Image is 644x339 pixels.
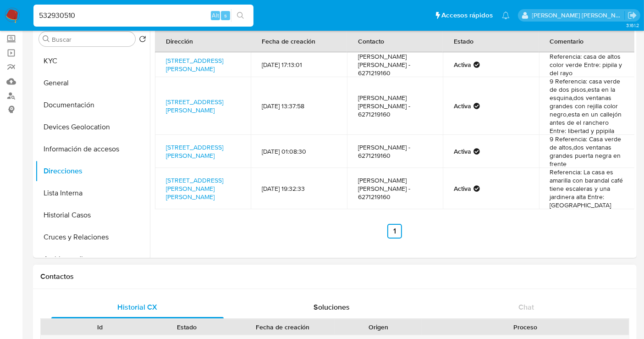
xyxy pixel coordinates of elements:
[35,226,150,248] button: Cruces y Relaciones
[518,302,534,312] span: Chat
[539,52,635,77] td: Referencia: casa de altos color verde Entre: pipila y del rayo
[35,182,150,204] button: Lista Interna
[35,204,150,226] button: Historial Casos
[387,224,402,239] a: Ir a la página 1
[35,50,150,72] button: KYC
[33,10,253,22] input: Buscar usuario o caso...
[347,168,443,209] td: [PERSON_NAME] [PERSON_NAME] - 6271219160
[347,77,443,135] td: [PERSON_NAME] [PERSON_NAME] - 6271219160
[251,77,347,135] td: [DATE] 13:37:58
[539,135,635,168] td: 9 Referencia: Casa verde de altos,dos ventanas grandes puerta negra en frente
[251,135,347,168] td: [DATE] 01:08:30
[139,35,146,45] button: Volver al orden por defecto
[35,160,150,182] button: Direcciones
[532,11,625,20] p: nancy.sanchezgarcia@mercadolibre.com.mx
[454,184,471,193] strong: Activa
[150,322,224,332] div: Estado
[454,147,471,156] strong: Activa
[166,143,223,160] a: [STREET_ADDRESS][PERSON_NAME]
[443,30,539,52] th: Estado
[166,176,223,201] a: [STREET_ADDRESS][PERSON_NAME][PERSON_NAME]
[40,272,629,281] h1: Contactos
[539,30,635,52] th: Comentario
[314,302,350,312] span: Soluciones
[35,138,150,160] button: Información de accesos
[35,94,150,116] button: Documentación
[52,35,132,44] input: Buscar
[63,322,137,332] div: Id
[35,72,150,94] button: General
[155,30,251,52] th: Dirección
[539,77,635,135] td: 9 Referencia: casa verde de dos pisos,esta en la esquina,dos ventanas grandes con rejilla color n...
[454,102,471,110] strong: Activa
[251,30,347,52] th: Fecha de creación
[347,135,443,168] td: [PERSON_NAME] - 6271219160
[539,168,635,209] td: Referencia: La casa es amarilla con barandal café tiene escaleras y una jardinera alta Entre: [GE...
[43,35,50,43] button: Buscar
[454,61,471,69] strong: Activa
[347,30,443,52] th: Contacto
[347,52,443,77] td: [PERSON_NAME] [PERSON_NAME] - 6271219160
[428,322,622,332] div: Proceso
[166,97,223,115] a: [STREET_ADDRESS][PERSON_NAME]
[231,9,250,22] button: search-icon
[341,322,415,332] div: Origen
[118,302,158,312] span: Historial CX
[502,11,510,19] a: Notificaciones
[155,224,634,239] nav: Paginación
[224,11,227,20] span: s
[35,248,150,270] button: Archivos adjuntos
[166,56,223,73] a: [STREET_ADDRESS][PERSON_NAME]
[626,22,639,29] span: 3.161.2
[237,322,329,332] div: Fecha de creación
[35,116,150,138] button: Devices Geolocation
[251,168,347,209] td: [DATE] 19:32:33
[251,52,347,77] td: [DATE] 17:13:01
[212,11,219,20] span: Alt
[627,11,637,20] a: Salir
[441,11,493,20] span: Accesos rápidos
